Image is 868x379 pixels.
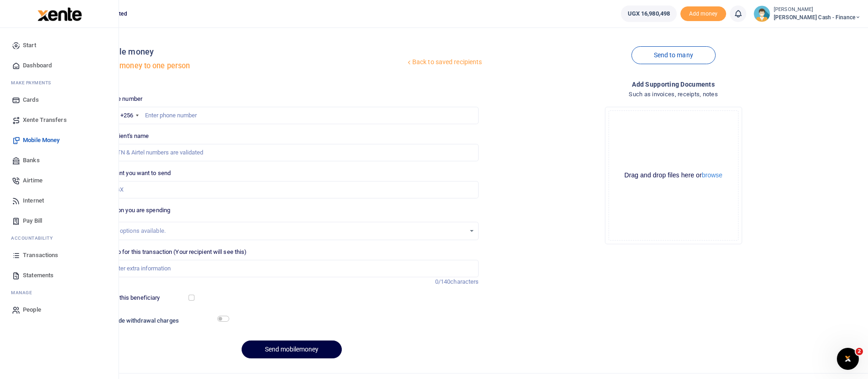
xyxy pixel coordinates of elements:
a: Start [7,35,111,55]
button: Send mobilemoney [242,341,342,358]
a: Back to saved recipients [405,54,483,71]
input: Enter extra information [104,260,479,277]
span: [PERSON_NAME] Cash - Finance [774,13,861,22]
span: Statements [23,271,54,280]
label: Reason you are spending [104,206,170,215]
li: M [7,286,111,300]
a: Add money [680,10,726,16]
a: Internet [7,191,111,211]
span: ake Payments [16,79,51,86]
a: UGX 16,980,498 [621,5,677,22]
li: M [7,76,111,90]
a: Transactions [7,245,111,265]
small: [PERSON_NAME] [774,6,861,14]
h6: Include withdrawal charges [105,317,225,324]
h4: Add supporting Documents [486,79,861,89]
a: Cards [7,90,111,110]
div: Drag and drop files here or [609,171,738,180]
label: Phone number [104,94,142,104]
iframe: Intercom live chat [837,348,859,370]
div: No options available. [111,226,466,236]
span: Banks [23,156,40,165]
span: Internet [23,196,44,205]
a: Airtime [7,170,111,191]
input: MTN & Airtel numbers are validated [104,144,479,161]
span: 0/140 [435,278,451,285]
input: Enter phone number [104,107,479,124]
span: Dashboard [23,61,52,70]
button: browse [702,172,722,178]
a: Banks [7,150,111,170]
li: Toup your wallet [680,6,726,22]
li: Wallet ballance [617,5,680,22]
div: Uganda: +256 [105,107,141,124]
span: anage [16,289,32,296]
a: People [7,300,111,320]
span: Cards [23,95,39,104]
span: characters [450,278,479,285]
a: Xente Transfers [7,110,111,130]
h5: Send money to one person [101,61,405,71]
div: File Uploader [605,107,742,244]
span: UGX 16,980,498 [628,9,670,18]
a: Statements [7,265,111,286]
img: logo-large [38,7,82,21]
a: logo-small logo-large logo-large [37,10,82,17]
span: People [23,305,41,314]
span: Mobile Money [23,136,59,145]
a: Send to many [631,46,716,64]
span: Xente Transfers [23,115,67,125]
a: Dashboard [7,55,111,76]
span: countability [18,235,53,242]
label: Save this beneficiary [105,293,160,302]
span: Add money [680,6,726,22]
label: Recipient's name [104,132,149,141]
a: Pay Bill [7,211,111,231]
span: Transactions [23,251,58,260]
span: Airtime [23,176,43,185]
label: Amount you want to send [104,169,171,178]
h4: Such as invoices, receipts, notes [486,89,861,99]
a: profile-user [PERSON_NAME] [PERSON_NAME] Cash - Finance [754,5,861,22]
img: profile-user [754,5,770,22]
label: Memo for this transaction (Your recipient will see this) [104,247,247,257]
span: Pay Bill [23,216,42,225]
input: UGX [104,181,479,198]
span: Start [23,41,36,50]
div: +256 [120,111,133,120]
li: Ac [7,231,111,245]
h4: Mobile money [101,47,405,57]
a: Mobile Money [7,130,111,150]
span: 2 [856,348,863,355]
